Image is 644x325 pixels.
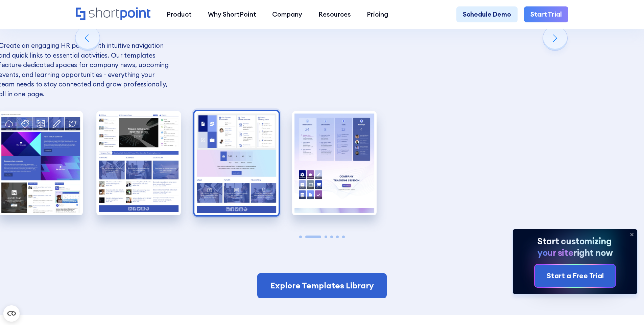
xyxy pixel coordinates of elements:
[543,26,567,50] div: Next slide
[292,111,377,215] img: HR SharePoint Sites Examples
[310,6,359,23] a: Resources
[292,111,377,215] div: 6 / 6
[336,236,339,238] span: Go to slide 5
[367,9,388,19] div: Pricing
[96,111,181,215] img: Designing a SharePoint site for HR
[359,6,397,23] a: Pricing
[194,111,279,215] img: Top SharePoint Templates for 2025
[342,236,345,238] span: Go to slide 6
[167,9,192,19] div: Product
[264,6,310,23] a: Company
[547,270,604,281] div: Start a Free Trial
[325,236,327,238] span: Go to slide 3
[3,305,20,322] button: Open CMP widget
[524,6,568,23] a: Start Trial
[96,111,181,215] div: 4 / 6
[208,9,256,19] div: Why ShortPoint
[535,265,615,287] a: Start a Free Trial
[76,7,150,21] a: Home
[272,9,302,19] div: Company
[330,236,333,238] span: Go to slide 4
[257,273,386,298] a: Explore Templates Library
[610,292,644,325] iframe: Chat Widget
[318,9,351,19] div: Resources
[305,236,321,238] span: Go to slide 2
[194,111,279,215] div: 5 / 6
[159,6,200,23] a: Product
[75,26,100,50] div: Previous slide
[200,6,264,23] a: Why ShortPoint
[456,6,518,23] a: Schedule Demo
[299,236,302,238] span: Go to slide 1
